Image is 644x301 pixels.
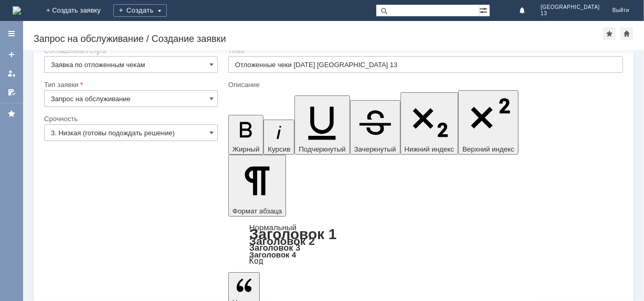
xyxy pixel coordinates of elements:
div: Описание [228,81,621,88]
img: logo [13,6,21,15]
a: Мои согласования [3,84,20,101]
div: Тема [228,47,621,54]
a: Код [249,256,263,266]
span: Зачеркнутый [354,145,396,153]
div: Тип заявки [44,81,216,88]
a: Перейти на домашнюю страницу [13,6,21,15]
span: Верхний индекс [462,145,514,153]
span: Расширенный поиск [479,5,490,15]
span: Нижний индекс [405,145,455,153]
button: Курсив [263,120,294,155]
div: Соглашение/Услуга [44,47,216,54]
div: Создать [113,4,167,17]
div: ​Добрый вечер, удалите пожалуйста отложенные чеки, [PERSON_NAME]. [4,4,153,21]
div: Добавить в избранное [603,27,616,40]
a: Заголовок 2 [249,235,315,247]
span: Подчеркнутый [299,145,345,153]
button: Подчеркнутый [294,95,350,155]
div: Сделать домашней страницей [620,27,633,40]
button: Жирный [228,115,264,155]
a: Заголовок 1 [249,226,337,242]
a: Заголовок 3 [249,243,300,252]
button: Верхний индекс [458,90,519,155]
div: Формат абзаца [228,224,623,265]
span: Курсив [268,145,290,153]
button: Формат абзаца [228,155,286,217]
span: Жирный [233,145,260,153]
div: Срочность [44,115,216,122]
div: Запрос на обслуживание / Создание заявки [34,34,603,44]
a: Нормальный [249,223,297,232]
span: Формат абзаца [233,207,282,215]
button: Зачеркнутый [350,100,400,155]
a: Создать заявку [3,46,20,63]
span: [GEOGRAPHIC_DATA] [541,4,600,10]
span: 13 [541,10,600,17]
button: Нижний индекс [400,92,459,155]
a: Мои заявки [3,65,20,82]
a: Заголовок 4 [249,250,296,259]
